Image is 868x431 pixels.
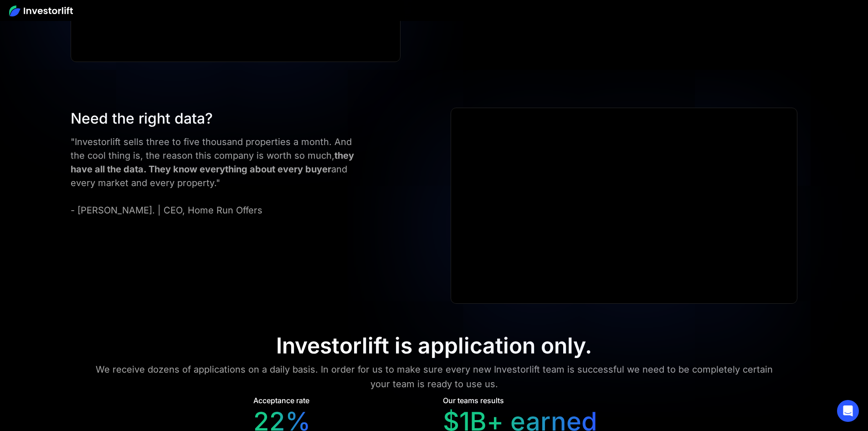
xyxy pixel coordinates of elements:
[253,395,309,406] div: Acceptance rate
[837,400,859,422] div: Open Intercom Messenger
[71,150,354,175] strong: they have all the data. They know everything about every buyer
[443,395,504,406] div: Our teams results
[451,108,796,303] iframe: Ryan Pineda | Testimonial
[71,135,368,217] div: "Investorlift sells three to five thousand properties a month. And the cool thing is, the reason ...
[276,332,592,359] div: Investorlift is application only.
[87,362,781,391] div: We receive dozens of applications on a daily basis. In order for us to make sure every new Invest...
[71,108,368,130] div: Need the right data?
